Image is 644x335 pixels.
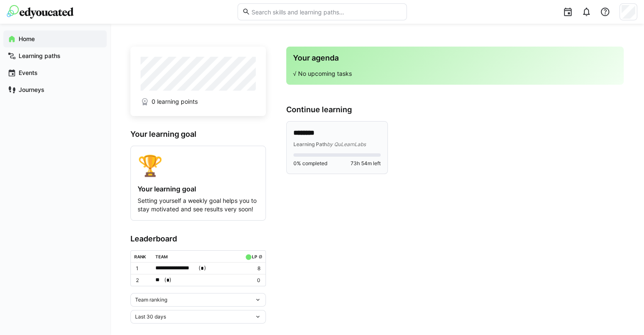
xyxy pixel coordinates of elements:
[243,277,260,284] p: 0
[138,153,259,178] div: 🏆
[250,8,402,16] input: Search skills and learning paths…
[293,160,327,167] span: 0% completed
[293,141,327,147] span: Learning Path
[152,97,198,106] span: 0 learning points
[135,296,167,303] span: Team ranking
[258,252,262,260] a: ø
[164,276,171,285] span: ( )
[136,265,149,272] p: 1
[286,105,624,114] h3: Continue learning
[199,264,206,273] span: ( )
[138,197,259,213] p: Setting yourself a weekly goal helps you to stay motivated and see results very soon!
[130,130,266,139] h3: Your learning goal
[243,265,260,272] p: 8
[252,254,257,259] div: LP
[293,53,617,63] h3: Your agenda
[138,185,259,193] h4: Your learning goal
[351,160,381,167] span: 73h 54m left
[155,254,168,259] div: Team
[134,254,146,259] div: Rank
[135,313,166,320] span: Last 30 days
[130,234,266,244] h3: Leaderboard
[327,141,366,147] span: by QuLearnLabs
[136,277,149,284] p: 2
[293,69,617,78] p: √ No upcoming tasks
